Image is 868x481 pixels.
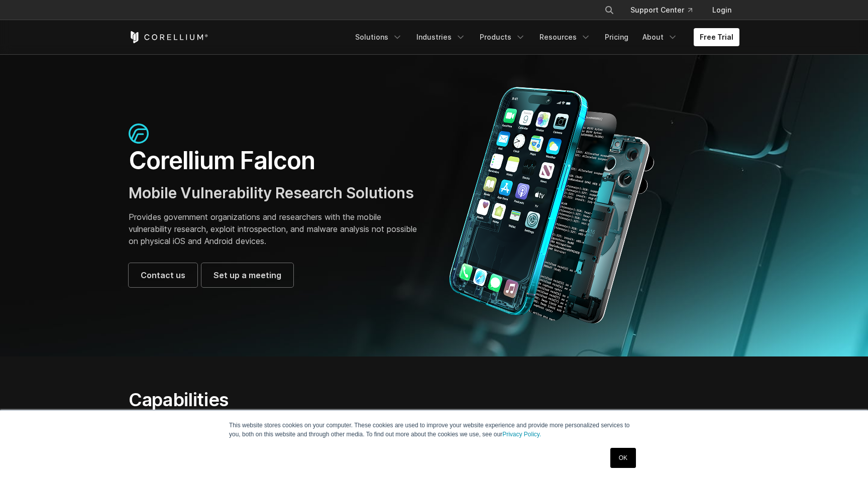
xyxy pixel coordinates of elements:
[600,1,618,19] button: Search
[129,211,424,247] p: Provides government organizations and researchers with the mobile vulnerability research, exploit...
[201,263,293,287] a: Set up a meeting
[229,421,639,439] p: This website stores cookies on your computer. These cookies are used to improve your website expe...
[533,28,597,46] a: Resources
[213,269,281,281] span: Set up a meeting
[622,1,700,19] a: Support Center
[129,124,149,144] img: falcon-icon
[129,389,529,411] h2: Capabilities
[410,28,472,46] a: Industries
[349,28,739,46] div: Navigation Menu
[636,28,684,46] a: About
[349,28,408,46] a: Solutions
[610,448,636,468] a: OK
[599,28,634,46] a: Pricing
[444,86,660,324] img: Corellium_Falcon Hero 1
[129,31,208,43] a: Corellium Home
[694,28,739,46] a: Free Trial
[474,28,531,46] a: Products
[502,431,541,438] a: Privacy Policy.
[129,184,414,202] span: Mobile Vulnerability Research Solutions
[141,269,185,281] span: Contact us
[592,1,739,19] div: Navigation Menu
[129,146,424,176] h1: Corellium Falcon
[129,263,197,287] a: Contact us
[704,1,739,19] a: Login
